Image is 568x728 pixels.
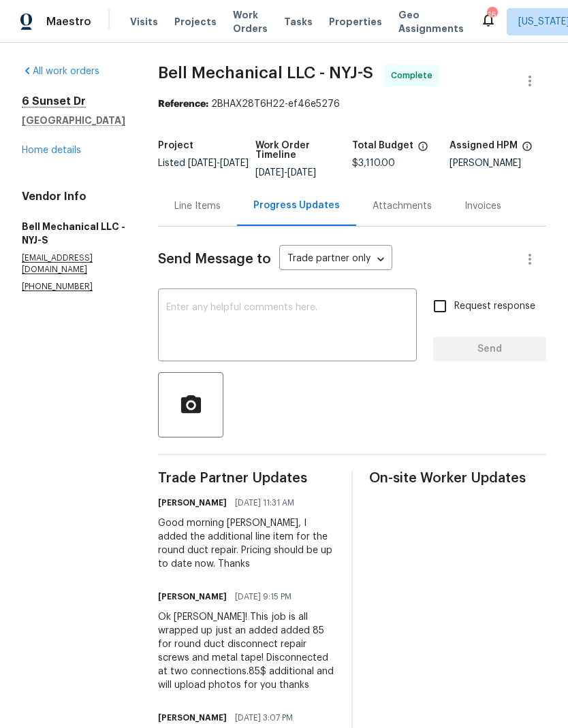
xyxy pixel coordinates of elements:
a: All work orders [22,67,99,76]
span: [DATE] [220,159,249,168]
div: Trade partner only [279,248,392,271]
span: - [255,168,316,178]
span: Projects [174,15,217,29]
span: [DATE] [188,159,217,168]
span: On-site Worker Updates [369,471,546,485]
span: Properties [329,15,382,29]
div: [PERSON_NAME] [449,159,547,168]
span: The hpm assigned to this work order. [522,141,533,159]
div: Progress Updates [253,199,340,212]
b: Reference: [158,99,208,109]
span: [DATE] 11:31 AM [235,496,294,510]
h5: Assigned HPM [449,141,518,150]
h6: [PERSON_NAME] [158,590,227,603]
span: - [188,159,249,168]
span: Trade Partner Updates [158,471,335,485]
span: $3,110.00 [352,159,395,168]
span: The total cost of line items that have been proposed by Opendoor. This sum includes line items th... [417,141,428,159]
h5: Project [158,141,193,150]
h6: [PERSON_NAME] [158,496,227,510]
div: 16 [487,8,496,22]
h6: [PERSON_NAME] [158,711,227,725]
h5: Work Order Timeline [255,141,353,160]
span: Request response [454,299,535,314]
div: Invoices [464,199,501,213]
div: Good morning [PERSON_NAME], I added the additional line item for the round duct repair. Pricing s... [158,516,335,571]
div: Line Items [174,199,221,213]
div: Ok [PERSON_NAME]! This job is all wrapped up just an added added 85 for round duct disconnect rep... [158,610,335,692]
span: Listed [158,159,249,168]
span: Send Message to [158,252,271,266]
span: Complete [391,69,438,82]
span: Maestro [46,15,91,29]
span: Visits [130,15,158,29]
div: Attachments [373,199,432,213]
a: Home details [22,146,81,155]
span: Tasks [284,17,313,27]
span: Bell Mechanical LLC - NYJ-S [158,65,373,81]
h4: Vendor Info [22,190,125,203]
span: [DATE] 9:15 PM [235,590,291,603]
span: Geo Assignments [398,8,464,35]
h5: Bell Mechanical LLC - NYJ-S [22,220,125,247]
div: 2BHAX28T6H22-ef46e5276 [158,97,546,111]
span: [DATE] [287,168,316,178]
span: Work Orders [233,8,268,35]
h5: Total Budget [352,141,413,150]
span: [DATE] 3:07 PM [235,711,293,725]
span: [DATE] [255,168,284,178]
